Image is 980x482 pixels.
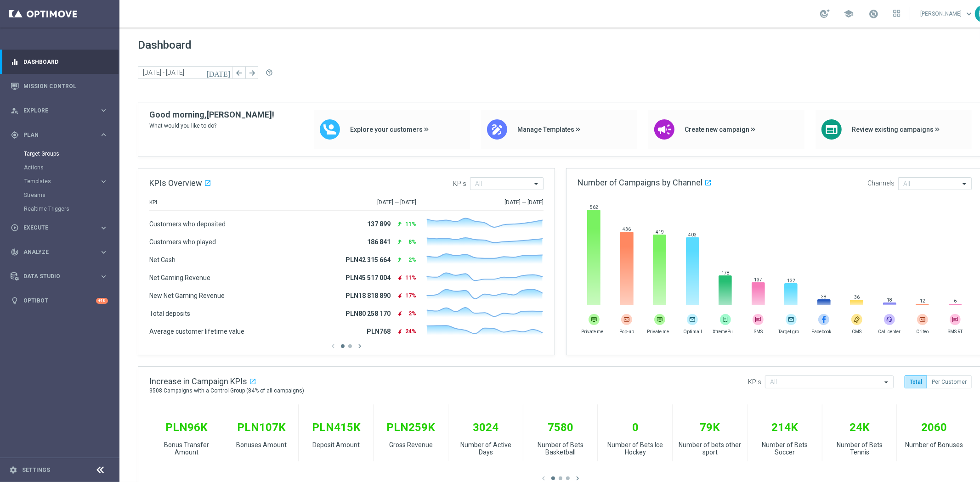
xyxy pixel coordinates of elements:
[23,50,108,74] a: Dashboard
[23,74,108,98] a: Mission Control
[964,9,974,19] span: keyboard_arrow_down
[99,130,108,139] i: keyboard_arrow_right
[10,297,108,304] button: lightbulb Optibot +10
[844,9,854,19] span: school
[11,58,19,66] i: equalizer
[10,131,108,139] button: gps_fixed Plan keyboard_arrow_right
[11,248,99,256] div: Analyze
[24,188,119,202] div: Streams
[11,50,108,74] div: Dashboard
[11,224,19,232] i: play_circle_outline
[23,249,99,255] span: Analyze
[11,131,99,139] div: Plan
[24,161,119,174] div: Actions
[10,224,108,231] button: play_circle_outline Execute keyboard_arrow_right
[919,7,975,21] a: [PERSON_NAME]keyboard_arrow_down
[24,178,108,185] button: Templates keyboard_arrow_right
[99,224,108,232] i: keyboard_arrow_right
[22,467,50,473] a: Settings
[11,106,99,115] div: Explore
[9,466,17,474] i: settings
[24,164,96,171] a: Actions
[24,174,119,188] div: Templates
[24,205,96,213] a: Realtime Triggers
[99,248,108,257] i: keyboard_arrow_right
[24,150,96,157] a: Target Groups
[10,248,108,256] button: track_changes Analyze keyboard_arrow_right
[96,298,108,304] div: +10
[24,179,90,184] span: Templates
[23,108,99,113] span: Explore
[24,147,119,161] div: Target Groups
[11,224,99,232] div: Execute
[10,83,108,90] button: Mission Control
[10,58,108,66] button: equalizer Dashboard
[10,273,108,280] button: Data Studio keyboard_arrow_right
[24,191,96,199] a: Streams
[11,248,19,256] i: track_changes
[99,272,108,281] i: keyboard_arrow_right
[11,74,108,98] div: Mission Control
[23,225,99,230] span: Execute
[23,132,99,138] span: Plan
[11,289,108,313] div: Optibot
[24,179,99,184] div: Templates
[11,131,19,139] i: gps_fixed
[23,289,96,313] a: Optibot
[10,107,108,114] button: person_search Explore keyboard_arrow_right
[24,202,119,216] div: Realtime Triggers
[23,274,99,279] span: Data Studio
[11,106,19,115] i: person_search
[11,297,19,305] i: lightbulb
[99,177,108,186] i: keyboard_arrow_right
[99,106,108,115] i: keyboard_arrow_right
[11,272,99,280] div: Data Studio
